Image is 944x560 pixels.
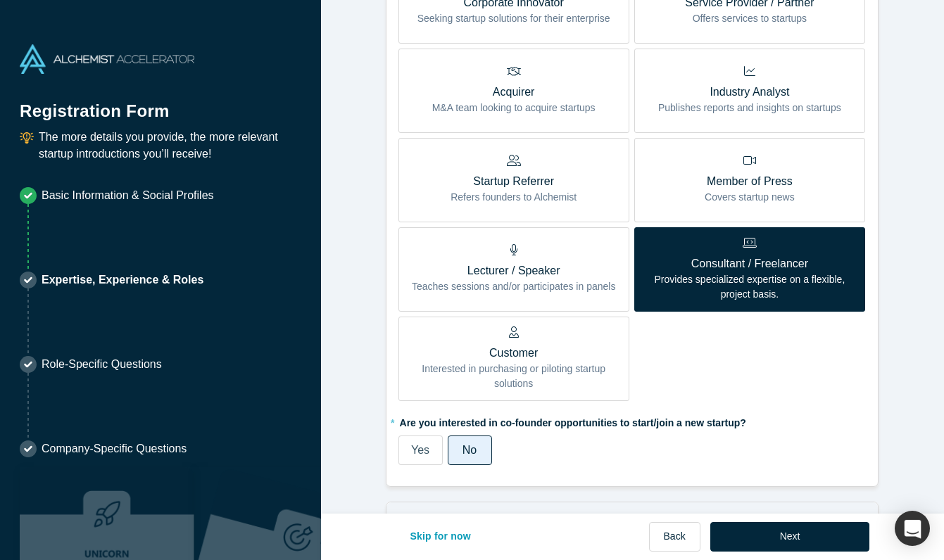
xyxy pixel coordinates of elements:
[398,411,867,431] label: Are you interested in co-founder opportunities to start/join a new startup?
[658,84,841,101] p: Industry Analyst
[395,522,486,552] button: Skip for now
[685,11,814,26] p: Offers services to startups
[39,129,301,163] p: The more details you provide, the more relevant startup introductions you’ll receive!
[432,101,596,115] p: M&A team looking to acquire startups
[705,190,795,205] p: Covers startup news
[420,512,486,531] h3: Experience
[417,11,610,26] p: Seeking startup solutions for their enterprise
[432,84,596,101] p: Acquirer
[20,44,194,74] img: Alchemist Accelerator Logo
[710,522,870,552] button: Next
[658,101,841,115] p: Publishes reports and insights on startups
[462,444,477,456] span: No
[412,262,616,279] p: Lecturer / Speaker
[412,279,616,294] p: Teaches sessions and/or participates in panels
[649,522,700,552] button: Back
[705,173,795,190] p: Member of Press
[42,272,203,288] p: Expertise, Experience & Roles
[411,444,429,456] span: Yes
[645,255,855,272] p: Consultant / Freelancer
[42,356,162,373] p: Role-Specific Questions
[20,84,301,124] h1: Registration Form
[645,272,855,302] p: Provides specialized expertise on a flexible, project basis.
[42,187,214,204] p: Basic Information & Social Profiles
[451,173,577,190] p: Startup Referrer
[409,362,619,391] p: Interested in purchasing or piloting startup solutions
[42,440,187,457] p: Company-Specific Questions
[409,345,619,362] p: Customer
[451,190,577,205] p: Refers founders to Alchemist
